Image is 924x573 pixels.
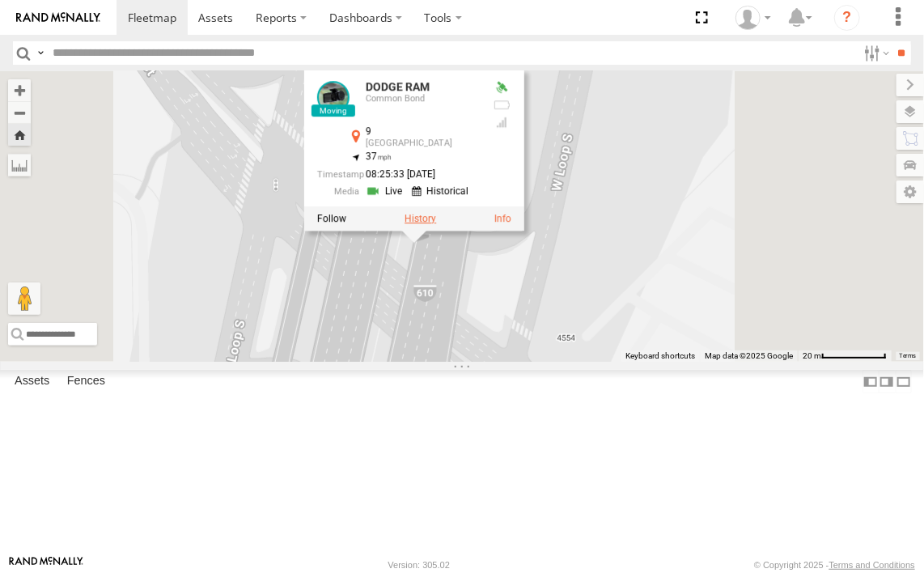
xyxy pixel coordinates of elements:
label: Assets [6,371,57,393]
label: Search Query [34,41,47,65]
a: View Asset Details [494,213,511,224]
label: View Asset History [405,213,436,224]
label: Dock Summary Table to the Right [879,370,895,393]
label: Fences [59,371,113,393]
label: Search Filter Options [858,41,892,65]
button: Zoom out [8,101,31,124]
label: Realtime tracking of Asset [317,213,346,224]
label: Hide Summary Table [896,370,912,393]
div: Valid GPS Fix [492,81,511,94]
div: Lupe Hernandez [730,6,777,30]
div: 9 [366,126,479,137]
button: Keyboard shortcuts [625,350,695,362]
a: View Historical Media Streams [412,183,473,198]
div: No battery health information received from this device. [492,99,511,112]
span: Map data ©2025 Google [705,351,793,360]
i: ? [834,5,860,31]
a: View Live Media Streams [366,183,407,198]
div: © Copyright 2025 - [754,560,915,570]
button: Zoom Home [8,124,31,146]
button: Drag Pegman onto the map to open Street View [8,282,40,315]
label: Measure [8,154,31,176]
a: Terms and Conditions [829,560,915,570]
button: Map Scale: 20 m per 77 pixels [798,350,892,362]
a: DODGE RAM [366,80,430,93]
img: rand-logo.svg [16,12,100,23]
div: [GEOGRAPHIC_DATA] [366,138,479,148]
span: 37 [366,151,392,162]
div: Date/time of location update [317,168,479,179]
a: View Asset Details [317,81,350,113]
button: Zoom in [8,79,31,101]
label: Map Settings [896,180,924,203]
a: Terms [900,352,917,359]
div: Common Bond [366,93,479,103]
span: 20 m [803,351,821,360]
a: Visit our Website [9,557,83,573]
div: Version: 305.02 [388,560,450,570]
div: Last Event GSM Signal Strength [492,116,511,129]
label: Dock Summary Table to the Left [863,370,879,393]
